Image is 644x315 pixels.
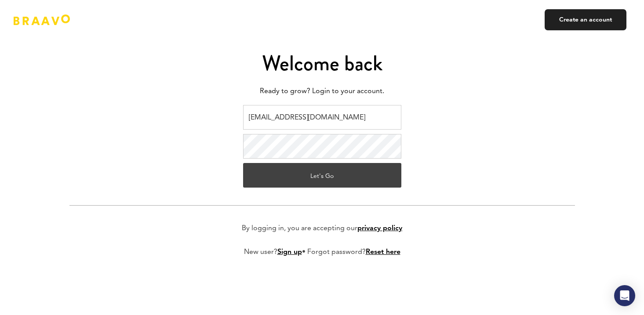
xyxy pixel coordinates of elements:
a: Create an account [545,9,626,30]
a: Reset here [366,249,400,256]
div: Open Intercom Messenger [614,285,635,306]
p: Ready to grow? Login to your account. [69,85,575,98]
a: Sign up [277,249,302,256]
button: Let's Go [243,163,401,188]
input: Email [243,105,401,130]
a: privacy policy [357,225,402,232]
p: New user? • Forgot password? [244,247,400,257]
span: Welcome back [262,48,382,78]
p: By logging in, you are accepting our [242,223,402,234]
span: Поддержка [16,6,64,14]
